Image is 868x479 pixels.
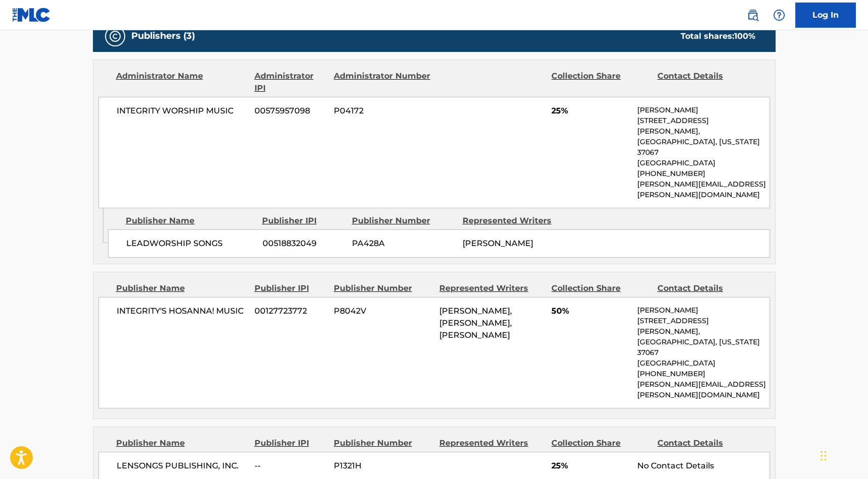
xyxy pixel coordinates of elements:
[637,337,769,358] p: [GEOGRAPHIC_DATA], [US_STATE] 37067
[551,105,630,117] span: 25%
[637,358,769,369] p: [GEOGRAPHIC_DATA]
[254,305,326,317] span: 00127723772
[116,282,247,294] div: Publisher Name
[254,70,326,94] div: Administrator IPI
[773,9,785,21] img: help
[551,70,649,94] div: Collection Share
[637,316,769,337] p: [STREET_ADDRESS][PERSON_NAME],
[109,30,121,42] img: Publishers
[126,237,255,250] span: LEADWORSHIP SONGS
[117,305,247,317] span: INTEGRITY'S HOSANNA! MUSIC
[657,70,755,94] div: Contact Details
[117,105,247,117] span: INTEGRITY WORSHIP MUSIC
[681,30,755,42] div: Total shares:
[131,30,195,42] h5: Publishers (3)
[254,437,326,449] div: Publisher IPI
[747,9,759,21] img: search
[463,215,566,227] div: Represented Writers
[637,137,769,158] p: [GEOGRAPHIC_DATA], [US_STATE] 37067
[551,460,630,472] span: 25%
[439,282,544,294] div: Represented Writers
[254,460,326,472] span: --
[551,437,649,449] div: Collection Share
[637,168,769,179] p: [PHONE_NUMBER]
[551,305,630,317] span: 50%
[334,282,432,294] div: Publisher Number
[439,437,544,449] div: Represented Writers
[551,282,649,294] div: Collection Share
[743,5,763,25] a: Public Search
[254,105,326,117] span: 00575957098
[463,238,533,248] span: [PERSON_NAME]
[637,460,769,472] div: No Contact Details
[126,215,254,227] div: Publisher Name
[637,105,769,115] p: [PERSON_NAME]
[263,237,344,250] span: 00518832049
[637,369,769,379] p: [PHONE_NUMBER]
[116,437,247,449] div: Publisher Name
[334,305,432,317] span: P8042V
[334,437,432,449] div: Publisher Number
[769,5,789,25] div: Help
[637,115,769,137] p: [STREET_ADDRESS][PERSON_NAME],
[262,215,344,227] div: Publisher IPI
[657,437,755,449] div: Contact Details
[116,70,247,94] div: Administrator Name
[117,460,247,472] span: LENSONGS PUBLISHING, INC.
[637,379,769,400] p: [PERSON_NAME][EMAIL_ADDRESS][PERSON_NAME][DOMAIN_NAME]
[795,3,856,28] a: Log In
[818,431,868,479] iframe: Chat Widget
[334,460,432,472] span: P1321H
[821,441,827,471] div: Drag
[637,158,769,168] p: [GEOGRAPHIC_DATA]
[334,70,432,94] div: Administrator Number
[637,305,769,316] p: [PERSON_NAME]
[352,215,455,227] div: Publisher Number
[439,306,512,340] span: [PERSON_NAME], [PERSON_NAME], [PERSON_NAME]
[637,179,769,200] p: [PERSON_NAME][EMAIL_ADDRESS][PERSON_NAME][DOMAIN_NAME]
[352,237,455,250] span: PA428A
[12,8,51,22] img: MLC Logo
[254,282,326,294] div: Publisher IPI
[657,282,755,294] div: Contact Details
[334,105,432,117] span: P04172
[734,31,755,41] span: 100 %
